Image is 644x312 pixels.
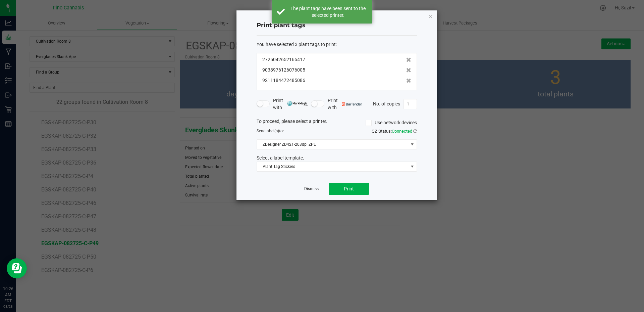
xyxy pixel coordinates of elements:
span: Connected [392,129,412,134]
span: Print [344,186,354,191]
div: The plant tags have been sent to the selected printer. [288,5,367,18]
span: You have selected 3 plant tags to print [257,42,336,47]
h4: Print plant tags [257,21,417,30]
div: : [257,41,417,48]
span: 9211184472485086 [262,77,305,84]
span: Print with [328,97,362,111]
span: Plant Tag Stickers [257,162,408,171]
button: Print [329,183,369,195]
span: Print with [273,97,308,111]
div: Select a label template. [252,154,422,162]
img: bartender.png [342,102,362,106]
span: 2725042652165417 [262,56,305,63]
img: mark_magic_cybra.png [287,101,308,106]
span: No. of copies [373,101,400,106]
span: 9038976126076005 [262,66,305,74]
a: Dismiss [304,186,319,192]
label: Use network devices [366,119,417,126]
span: label(s) [266,129,279,133]
span: Send to: [257,129,284,133]
span: QZ Status: [372,129,417,134]
iframe: Resource center [7,258,27,278]
span: ZDesigner ZD421-203dpi ZPL [257,140,408,149]
div: To proceed, please select a printer. [252,118,422,128]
